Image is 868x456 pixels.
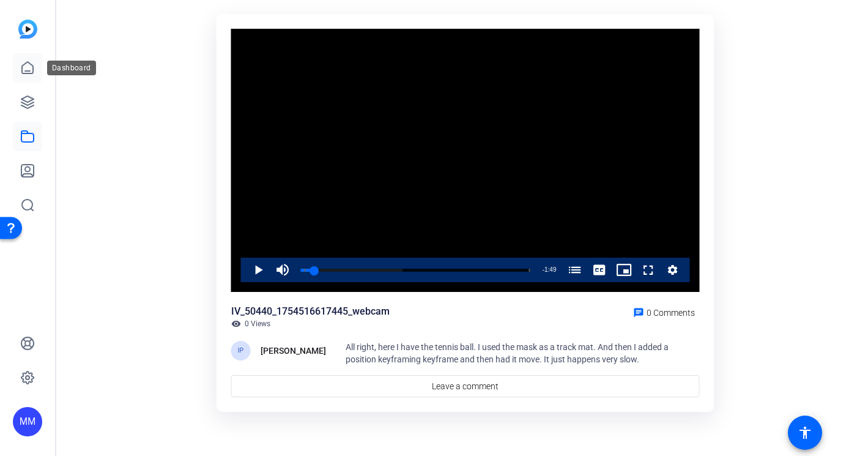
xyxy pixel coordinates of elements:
[301,269,530,272] div: Progress Bar
[261,343,326,358] div: [PERSON_NAME]
[231,375,700,397] a: Leave a comment
[633,307,644,318] mat-icon: chat
[245,319,270,329] span: 0 Views
[13,407,42,436] div: MM
[647,308,695,318] span: 0 Comments
[231,319,241,329] mat-icon: visibility
[231,341,251,361] div: IP
[270,258,295,282] button: Mute
[246,258,270,282] button: Play
[587,258,612,282] button: Captions
[563,258,587,282] button: Chapters
[628,304,700,319] a: 0 Comments
[18,20,37,39] img: blue-gradient.svg
[47,61,96,75] div: Dashboard
[543,266,544,273] span: -
[346,342,669,364] span: All right, here I have the tennis ball. I used the mask as a track mat. And then I added a positi...
[544,266,556,273] span: 1:49
[231,29,700,293] div: Video Player
[636,258,661,282] button: Fullscreen
[612,258,636,282] button: Picture-in-Picture
[798,425,812,440] mat-icon: accessibility
[432,380,499,393] span: Leave a comment
[231,304,390,319] div: IV_50440_1754516617445_webcam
